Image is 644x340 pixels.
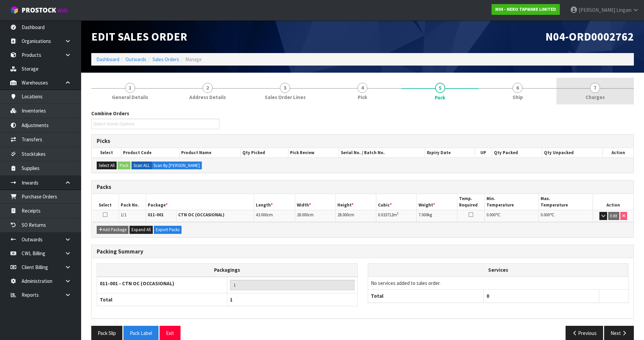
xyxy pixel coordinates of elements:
span: 7.000 [419,212,428,218]
label: Scan ALL [132,162,152,170]
button: Select All [97,162,117,170]
td: m [376,210,417,222]
th: Qty Packed [492,148,542,157]
span: Address Details [189,94,226,101]
th: Weight [417,194,457,210]
span: 0.033712 [378,212,393,218]
span: 4 [357,83,367,93]
th: Product Code [121,148,180,157]
span: 0 [486,293,489,299]
img: cube-alt.png [10,6,19,14]
strong: N04 - NERO TAPWARE LIMITED [495,6,556,12]
th: Height [335,194,376,210]
strong: 011-001 - CTN OC (OCCASIONAL) [100,280,174,287]
th: Pack No. [119,194,146,210]
small: WMS [57,7,68,14]
span: 2 [202,83,213,93]
th: UP [475,148,492,157]
td: kg [417,210,457,222]
span: Sales Order Lines [265,94,306,101]
span: 28.000 [297,212,308,218]
button: Export Packs [154,226,182,234]
button: Expand All [129,226,153,234]
span: Manage [185,56,202,63]
span: 0.000 [486,212,496,218]
span: 1 [230,296,233,303]
th: Product Name [180,148,241,157]
span: Edit Sales Order [91,29,187,44]
h3: Packing Summary [97,248,628,255]
th: Max. Temperature [539,194,593,210]
a: Sales Orders [152,56,179,63]
th: Select [92,194,119,210]
th: Action [603,148,634,157]
span: 7 [590,83,600,93]
span: [PERSON_NAME] [579,7,615,13]
th: Package [146,194,254,210]
span: General Details [112,94,148,101]
th: Width [295,194,335,210]
label: Combine Orders [91,110,129,117]
td: cm [335,210,376,222]
td: cm [295,210,335,222]
sup: 3 [397,211,399,216]
th: Length [254,194,295,210]
span: Pick [358,94,367,101]
span: Charges [586,94,605,101]
th: Qty Unpacked [542,148,602,157]
span: 1 [125,83,135,93]
th: Action [593,194,634,210]
th: Select [92,148,121,157]
span: 5 [435,83,445,93]
span: 6 [512,83,523,93]
span: Lingam [616,7,631,13]
th: Pick Review [288,148,339,157]
span: N04-ORD0002762 [545,29,634,44]
a: Outwards [125,56,146,63]
button: Edit [608,212,619,220]
span: 3 [280,83,290,93]
span: ProStock [22,6,56,15]
span: Ship [512,94,523,101]
th: Total [97,293,227,306]
td: ℃ [539,210,593,222]
th: Qty Picked [241,148,288,157]
th: Total [368,290,484,302]
span: 0.000 [541,212,550,218]
td: cm [254,210,295,222]
span: Expand All [132,227,151,233]
span: Pack [435,94,445,101]
label: Scan By [PERSON_NAME] [151,162,202,170]
th: Cubic [376,194,417,210]
th: Temp. Required [457,194,484,210]
th: Packagings [97,264,358,277]
span: 43.000 [256,212,267,218]
th: Services [368,264,628,276]
span: 1/1 [121,212,126,218]
span: 28.000 [337,212,349,218]
h3: Picks [97,138,628,144]
td: No services added to sales order. [368,276,628,289]
th: Expiry Date [425,148,475,157]
a: N04 - NERO TAPWARE LIMITED [492,4,560,15]
td: ℃ [484,210,539,222]
h3: Packs [97,184,628,190]
th: Min. Temperature [484,194,539,210]
strong: CTN OC (OCCASIONAL) [178,212,224,218]
a: Dashboard [96,56,119,63]
th: Serial No. / Batch No. [339,148,425,157]
button: Pack [118,162,130,170]
button: Add Package [97,226,128,234]
strong: 011-001 [148,212,164,218]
